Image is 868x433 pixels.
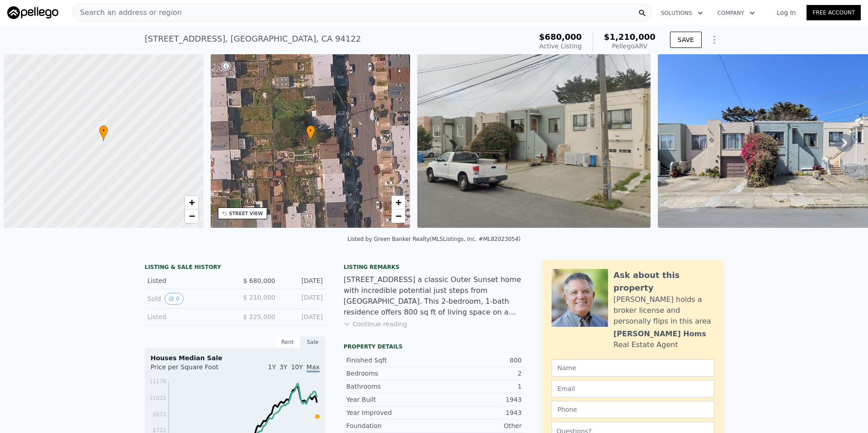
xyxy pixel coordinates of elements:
div: 1 [434,382,522,391]
input: Email [552,380,714,397]
div: [PERSON_NAME] Homs [613,329,706,339]
div: Listing remarks [344,264,524,271]
span: 10Y [291,363,303,371]
div: Other [434,421,522,430]
span: $ 210,000 [243,294,275,301]
span: Max [307,363,320,372]
tspan: $1178 [149,378,166,385]
div: Year Improved [346,408,434,417]
span: • [99,127,108,135]
span: $1,210,000 [604,32,656,42]
div: [PERSON_NAME] holds a broker license and personally flips in this area [613,294,714,327]
div: • [306,125,315,141]
div: [DATE] [283,312,323,321]
button: Company [710,5,762,21]
div: Bedrooms [346,369,434,378]
div: Price per Square Foot [151,362,235,377]
div: Finished Sqft [346,356,434,365]
tspan: $872 [152,411,166,418]
div: Foundation [346,421,434,430]
div: Sold [147,293,228,305]
div: Property details [344,343,524,350]
div: Ask about this property [613,269,714,294]
tspan: $1022 [149,395,166,401]
span: − [396,210,401,221]
span: 3Y [279,363,287,371]
button: Continue reading [344,320,407,329]
span: + [396,197,401,208]
div: Listed by Green Banker Realty (MLSListings, Inc. #ML82023054) [348,236,521,242]
div: 1943 [434,395,522,404]
div: [DATE] [283,276,323,285]
div: STREET VIEW [229,210,263,217]
span: 1Y [268,363,276,371]
span: $ 680,000 [243,277,275,284]
button: View historical data [165,293,184,305]
div: Houses Median Sale [151,353,320,362]
span: Search an address or region [73,7,182,18]
div: [STREET_ADDRESS] , [GEOGRAPHIC_DATA] , CA 94122 [145,33,361,45]
img: Sale: 169801438 Parcel: 56035481 [417,54,650,228]
div: Listed [147,276,228,285]
span: − [189,210,194,221]
img: Pellego [7,6,58,19]
div: Year Built [346,395,434,404]
a: Free Account [807,5,861,20]
div: 1943 [434,408,522,417]
input: Phone [552,401,714,418]
div: Bathrooms [346,382,434,391]
span: $ 225,000 [243,313,275,320]
div: [STREET_ADDRESS] a classic Outer Sunset home with incredible potential just steps from [GEOGRAPHI... [344,274,524,318]
span: $680,000 [539,32,582,42]
div: Rent [275,336,300,348]
a: Zoom in [185,196,198,209]
div: Real Estate Agent [613,339,678,350]
span: • [306,127,315,135]
div: Listed [147,312,228,321]
span: Active Listing [539,42,582,50]
div: 800 [434,356,522,365]
a: Log In [766,8,807,17]
div: • [99,125,108,141]
div: LISTING & SALE HISTORY [145,264,325,273]
a: Zoom out [392,209,405,223]
span: + [189,197,194,208]
div: Sale [300,336,325,348]
button: Solutions [654,5,710,21]
button: Show Options [705,31,723,49]
div: [DATE] [283,293,323,305]
a: Zoom in [392,196,405,209]
input: Name [552,359,714,377]
div: Pellego ARV [604,42,656,51]
button: SAVE [670,32,702,48]
a: Zoom out [185,209,198,223]
div: 2 [434,369,522,378]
